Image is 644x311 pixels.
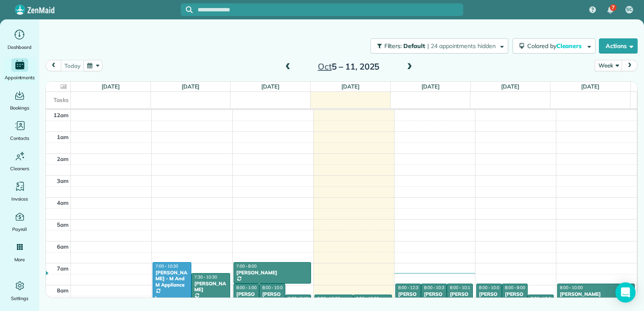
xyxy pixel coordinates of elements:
div: [PERSON_NAME] [236,270,309,276]
span: Colored by [527,42,585,50]
div: [PERSON_NAME] [398,291,419,309]
span: 1am [57,134,69,140]
a: Bookings [3,88,36,112]
span: Contacts [10,134,29,142]
div: [PERSON_NAME] [560,291,633,297]
a: [DATE] [102,83,120,90]
span: 7:30 - 10:30 [194,274,217,280]
span: 3am [57,177,69,184]
h2: 5 – 11, 2025 [296,62,401,71]
button: prev [46,60,62,71]
span: 4am [57,199,69,206]
a: Payroll [3,210,36,233]
span: 7:00 - 8:00 [236,263,257,269]
div: [PERSON_NAME] - M And M Appliance [155,270,189,288]
span: 12am [54,112,69,118]
span: 8:00 - 1:00 [236,285,257,290]
span: 8:00 - 12:30 [398,285,421,290]
span: 8:00 - 10:00 [262,285,285,290]
button: today [61,60,84,71]
div: [PERSON_NAME] [236,291,257,309]
span: Payroll [12,225,27,233]
div: Open Intercom Messenger [615,282,636,303]
a: Settings [3,279,36,303]
div: [PERSON_NAME] [262,291,282,309]
span: 8:30 - 10:30 [317,296,340,301]
button: Week [595,60,622,71]
a: Appointments [3,58,36,82]
span: Dashboard [8,43,32,51]
span: 8am [57,287,69,294]
a: [DATE] [261,83,279,90]
span: Default [403,42,426,50]
span: Cleaners [10,164,29,173]
div: [PERSON_NAME] [194,281,228,293]
div: [PERSON_NAME] [449,291,470,309]
button: Colored byCleaners [513,38,596,54]
span: SC [626,6,632,13]
span: 8:00 - 10:30 [424,285,447,290]
span: Tasks [54,97,69,103]
span: 7 [612,4,614,11]
a: Contacts [3,119,36,142]
span: 8:00 - 10:15 [450,285,472,290]
div: [PERSON_NAME] [424,291,444,309]
a: Filters: Default | 24 appointments hidden [366,38,508,54]
svg: Focus search [186,6,193,13]
span: Bookings [10,104,30,112]
span: 6am [57,243,69,250]
a: Cleaners [3,149,36,173]
span: | 24 appointments hidden [427,42,496,50]
span: 8:30 - 9:15 [288,296,309,301]
span: 8:00 - 9:00 [505,285,525,290]
button: next [622,60,638,71]
span: 8:00 - 10:00 [560,285,583,290]
button: Focus search [181,6,193,13]
span: 7:00 - 10:30 [156,263,178,269]
div: [PERSON_NAME] [504,291,525,309]
a: [DATE] [581,83,599,90]
a: [DATE] [421,83,440,90]
span: 8:30 - 10:00 [531,296,553,301]
span: Settings [11,294,29,303]
a: [DATE] [341,83,360,90]
span: 7am [57,265,69,272]
a: Dashboard [3,28,36,51]
span: More [14,255,25,264]
span: 2am [57,155,69,162]
span: Oct [318,61,332,72]
div: 7 unread notifications [601,1,619,19]
span: 5am [57,221,69,228]
div: [PERSON_NAME] [479,291,499,309]
span: Filters: [384,42,402,50]
button: Actions [599,38,638,54]
span: 8:30 - 10:00 [356,296,379,301]
span: Cleaners [556,42,583,50]
span: Invoices [11,195,28,203]
span: Appointments [5,73,35,82]
a: Invoices [3,180,36,203]
button: Filters: Default | 24 appointments hidden [370,38,508,54]
a: [DATE] [501,83,519,90]
a: [DATE] [182,83,200,90]
span: 8:00 - 10:00 [479,285,502,290]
